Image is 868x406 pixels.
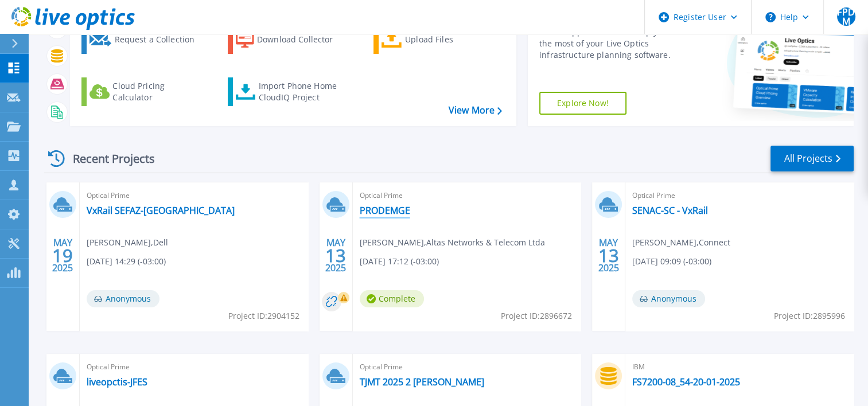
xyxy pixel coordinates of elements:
span: 19 [52,251,73,260]
span: [PERSON_NAME] , Connect [632,236,730,249]
span: Optical Prime [360,189,574,202]
span: FPDM [837,7,855,26]
div: Request a Collection [114,28,206,51]
span: [DATE] 14:29 (-03:00) [87,255,166,268]
div: MAY 2025 [325,235,347,276]
span: Anonymous [87,290,159,307]
a: Explore Now! [539,92,626,115]
a: VxRail SEFAZ-[GEOGRAPHIC_DATA] [87,205,235,216]
a: liveopctis-JFES [87,376,147,388]
a: Cloud Pricing Calculator [81,77,209,106]
span: Optical Prime [360,361,574,373]
span: Optical Prime [632,189,847,202]
a: Request a Collection [81,25,209,54]
a: SENAC-SC - VxRail [632,205,708,216]
span: 13 [325,251,346,260]
span: [PERSON_NAME] , Altas Networks & Telecom Ltda [360,236,545,249]
span: Project ID: 2896672 [501,310,572,322]
span: [DATE] 09:09 (-03:00) [632,255,711,268]
span: Optical Prime [87,189,301,202]
div: MAY 2025 [598,235,620,276]
div: Recent Projects [44,145,170,173]
div: Find tutorials, instructional guides and other support videos to help you make the most of your L... [539,15,703,61]
span: Optical Prime [87,361,301,373]
span: Project ID: 2895996 [774,310,845,322]
div: Download Collector [257,28,349,51]
div: MAY 2025 [52,235,73,276]
a: FS7200-08_54-20-01-2025 [632,376,740,388]
span: [DATE] 17:12 (-03:00) [360,255,439,268]
a: View More [449,105,502,116]
div: Upload Files [405,28,497,51]
a: TJMT 2025 2 [PERSON_NAME] [360,376,484,388]
a: All Projects [770,146,854,171]
span: Complete [360,290,424,307]
div: Import Phone Home CloudIQ Project [258,80,348,103]
span: 13 [598,251,619,260]
a: PRODEMGE [360,205,410,216]
span: Project ID: 2904152 [228,310,299,322]
span: [PERSON_NAME] , Dell [87,236,168,249]
div: Cloud Pricing Calculator [112,80,204,103]
span: Anonymous [632,290,705,307]
span: IBM [632,361,847,373]
a: Download Collector [228,25,356,54]
a: Upload Files [373,25,501,54]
